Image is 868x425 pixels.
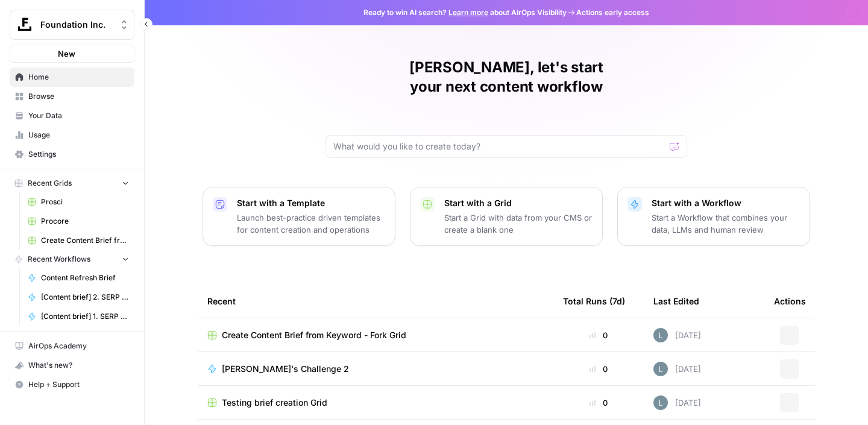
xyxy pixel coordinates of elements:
[10,87,134,106] a: Browse
[10,10,134,40] button: Workspace: Foundation Inc.
[448,8,488,17] a: Learn more
[41,197,129,207] span: Prosci
[563,329,634,341] div: 0
[22,288,134,307] a: [Content brief] 2. SERP to Brief
[10,125,134,145] a: Usage
[22,192,134,212] a: Prosci
[444,197,593,209] p: Start with a Grid
[28,341,129,351] span: AirOps Academy
[653,328,701,342] div: [DATE]
[28,379,129,390] span: Help + Support
[652,197,800,209] p: Start with a Workflow
[203,187,395,246] button: Start with a TemplateLaunch best-practice driven templates for content creation and operations
[563,397,634,409] div: 0
[10,68,134,87] a: Home
[617,187,810,246] button: Start with a WorkflowStart a Workflow that combines your data, LLMs and human review
[22,231,134,250] a: Create Content Brief from Keyword - Fork Grid
[653,362,668,376] img: 8iclr0koeej5t27gwiocqqt2wzy0
[28,149,129,160] span: Settings
[28,254,90,265] span: Recent Workflows
[28,178,72,189] span: Recent Grids
[41,292,129,303] span: [Content brief] 2. SERP to Brief
[10,356,134,374] div: What's new?
[576,7,649,18] span: Actions early access
[222,397,327,409] span: Testing brief creation Grid
[563,363,634,375] div: 0
[222,329,406,341] span: Create Content Brief from Keyword - Fork Grid
[40,19,113,31] span: Foundation Inc.
[58,48,75,60] span: New
[653,362,701,376] div: [DATE]
[10,174,134,192] button: Recent Grids
[10,356,134,375] button: What's new?
[237,212,385,236] p: Launch best-practice driven templates for content creation and operations
[653,395,701,410] div: [DATE]
[10,106,134,125] a: Your Data
[207,363,544,375] a: [PERSON_NAME]'s Challenge 2
[28,130,129,140] span: Usage
[653,395,668,410] img: 8iclr0koeej5t27gwiocqqt2wzy0
[325,58,687,96] h1: [PERSON_NAME], let's start your next content workflow
[222,363,349,375] span: [PERSON_NAME]'s Challenge 2
[14,14,36,36] img: Foundation Inc. Logo
[10,45,134,63] button: New
[41,272,129,283] span: Content Refresh Brief
[774,285,806,318] div: Actions
[237,197,385,209] p: Start with a Template
[207,285,544,318] div: Recent
[652,212,800,236] p: Start a Workflow that combines your data, LLMs and human review
[10,336,134,356] a: AirOps Academy
[410,187,603,246] button: Start with a GridStart a Grid with data from your CMS or create a blank one
[207,397,544,409] a: Testing brief creation Grid
[22,307,134,326] a: [Content brief] 1. SERP Research
[10,250,134,268] button: Recent Workflows
[653,328,668,342] img: 8iclr0koeej5t27gwiocqqt2wzy0
[444,212,593,236] p: Start a Grid with data from your CMS or create a blank one
[10,375,134,394] button: Help + Support
[207,329,544,341] a: Create Content Brief from Keyword - Fork Grid
[22,212,134,231] a: Procore
[41,216,129,227] span: Procore
[28,72,129,83] span: Home
[563,285,625,318] div: Total Runs (7d)
[10,145,134,164] a: Settings
[41,235,129,246] span: Create Content Brief from Keyword - Fork Grid
[363,7,567,18] span: Ready to win AI search? about AirOps Visibility
[653,285,699,318] div: Last Edited
[28,91,129,102] span: Browse
[28,110,129,121] span: Your Data
[41,311,129,322] span: [Content brief] 1. SERP Research
[22,268,134,288] a: Content Refresh Brief
[333,140,665,153] input: What would you like to create today?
